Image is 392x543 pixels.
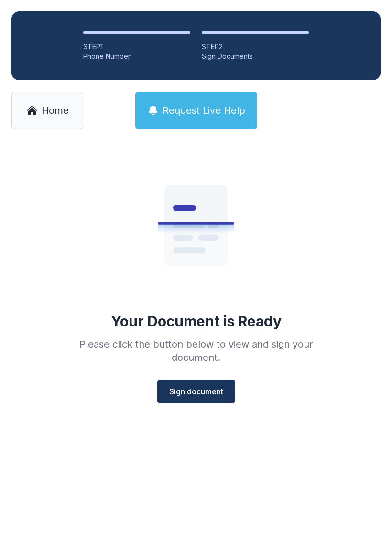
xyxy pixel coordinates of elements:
div: STEP 2 [202,42,309,52]
div: Sign Documents [202,52,309,61]
div: STEP 1 [83,42,190,52]
div: Your Document is Ready [111,313,282,330]
span: Request Live Help [163,104,245,117]
span: Home [42,104,69,117]
span: Sign document [169,386,223,397]
div: Phone Number [83,52,190,61]
div: Please click the button below to view and sign your document. [58,337,334,364]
